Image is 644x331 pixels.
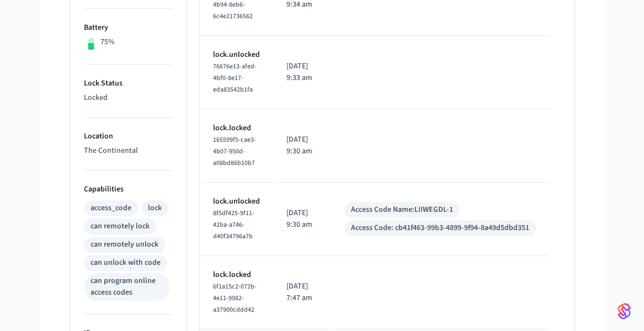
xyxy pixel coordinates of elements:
div: can remotely lock [91,221,150,232]
p: [DATE] 9:30 am [286,134,318,157]
div: Access Code: cb41f463-99b3-4899-9f94-8a49d5dbd351 [351,222,529,234]
div: can remotely unlock [91,239,158,250]
p: lock.locked [213,122,260,134]
div: access_code [91,202,131,214]
div: lock [148,202,162,214]
p: Lock Status [84,78,173,89]
div: Access Code Name: LIIWEGDL-1 [351,204,453,216]
p: Location [84,131,173,142]
p: [DATE] 9:30 am [286,207,318,231]
p: [DATE] 7:47 am [286,281,318,304]
p: lock.unlocked [213,196,260,207]
p: [DATE] 9:33 am [286,61,318,84]
span: 76676e13-afed-4bf0-8e17-eda83542b1fa [213,62,257,94]
p: Capabilities [84,184,173,195]
img: SeamLogoGradient.69752ec5.svg [618,302,631,320]
p: 75% [100,36,115,48]
p: Battery [84,22,173,34]
span: 8f5df425-9f11-42ba-a746-d40f34796a7b [213,209,254,241]
p: Locked [84,92,173,104]
p: lock.unlocked [213,49,260,61]
div: can program online access codes [91,275,163,298]
p: The Continental [84,145,173,157]
span: 6f1a15c2-072b-4e11-9982-a37900cddd42 [213,282,257,314]
span: 165599f5-cae3-4b07-950d-a08bd86b10b7 [213,135,256,168]
p: lock.locked [213,269,260,281]
div: can unlock with code [91,257,161,269]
